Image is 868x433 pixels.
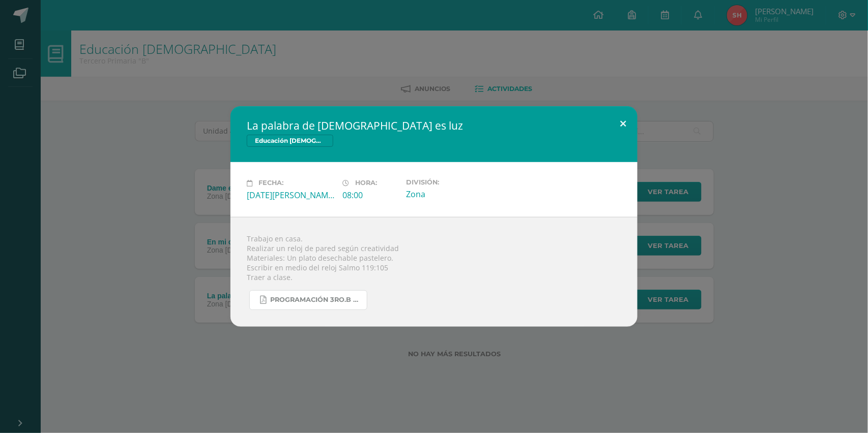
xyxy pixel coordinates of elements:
div: Zona [406,189,494,200]
div: 08:00 [342,190,398,201]
a: Programación 3ro.B 4ta. Unidad 2025.pdf [249,290,367,310]
span: Programación 3ro.B 4ta. Unidad 2025.pdf [270,296,362,304]
span: Hora: [355,179,377,187]
span: Fecha: [258,179,283,187]
div: Trabajo en casa. Realizar un reloj de pared según creatividad Materiales: Un plato desechable pas... [230,217,638,327]
button: Close (Esc) [609,106,638,141]
h2: La palabra de [DEMOGRAPHIC_DATA] es luz [247,118,621,133]
label: División: [406,178,494,186]
div: [DATE][PERSON_NAME] [247,190,334,201]
span: Educación [DEMOGRAPHIC_DATA] [247,135,333,147]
